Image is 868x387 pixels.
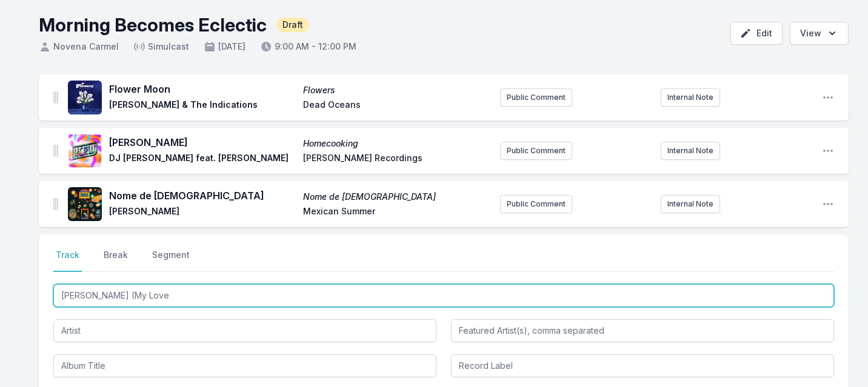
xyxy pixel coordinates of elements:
[451,319,834,342] input: Featured Artist(s), comma separated
[303,152,490,167] span: [PERSON_NAME] Recordings
[822,198,834,210] button: Open playlist item options
[53,198,58,210] img: Drag Handle
[303,205,490,220] span: Mexican Summer
[303,137,490,150] span: Homecooking
[500,195,572,213] button: Public Comment
[730,22,783,45] button: Edit
[109,205,296,220] span: [PERSON_NAME]
[68,134,102,168] img: Homecooking
[451,354,834,377] input: Record Label
[133,41,189,53] span: Simulcast
[150,249,192,272] button: Segment
[109,82,296,96] span: Flower Moon
[39,14,267,36] h1: Morning Becomes Eclectic
[53,145,58,157] img: Drag Handle
[276,18,309,32] span: Draft
[661,195,720,213] button: Internal Note
[39,41,119,53] span: Novena Carmel
[109,188,296,203] span: Nome de [DEMOGRAPHIC_DATA]
[303,84,490,96] span: Flowers
[101,249,130,272] button: Break
[68,81,102,114] img: Flowers
[53,319,436,342] input: Artist
[68,187,102,221] img: Nome de Deus
[303,191,490,203] span: Nome de [DEMOGRAPHIC_DATA]
[53,91,58,104] img: Drag Handle
[822,91,834,104] button: Open playlist item options
[822,145,834,157] button: Open playlist item options
[500,88,572,107] button: Public Comment
[204,41,245,53] span: [DATE]
[661,142,720,160] button: Internal Note
[109,135,296,150] span: [PERSON_NAME]
[790,22,849,45] button: Open options
[260,41,356,53] span: 9:00 AM - 12:00 PM
[53,354,436,377] input: Album Title
[53,249,82,272] button: Track
[109,99,296,113] span: [PERSON_NAME] & The Indications
[303,99,490,113] span: Dead Oceans
[500,142,572,160] button: Public Comment
[661,88,720,107] button: Internal Note
[109,152,296,167] span: DJ [PERSON_NAME] feat. [PERSON_NAME]
[53,284,834,307] input: Track Title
